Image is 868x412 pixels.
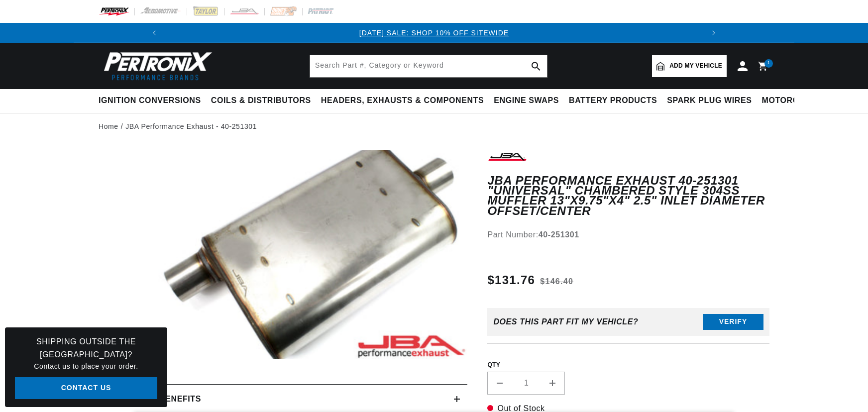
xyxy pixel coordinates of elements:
[99,121,118,132] a: Home
[540,276,573,288] s: $146.40
[321,96,484,106] span: Headers, Exhausts & Components
[494,96,559,106] span: Engine Swaps
[164,27,704,38] div: 1 of 3
[15,335,157,361] h3: Shipping Outside the [GEOGRAPHIC_DATA]?
[74,23,794,43] slideshow-component: Translation missing: en.sections.announcements.announcement_bar
[757,89,826,112] summary: Motorcycle
[487,361,769,369] label: QTY
[487,271,535,289] span: $131.76
[99,96,201,106] span: Ignition Conversions
[669,61,722,71] span: Add my vehicle
[767,59,770,68] span: 1
[316,89,489,112] summary: Headers, Exhausts & Components
[489,89,564,112] summary: Engine Swaps
[211,96,311,106] span: Coils & Distributors
[762,96,821,106] span: Motorcycle
[359,29,509,37] a: [DATE] SALE: SHOP 10% OFF SITEWIDE
[564,89,662,112] summary: Battery Products
[493,317,638,326] div: Does This part fit My vehicle?
[206,89,316,112] summary: Coils & Distributors
[15,361,157,372] p: Contact us to place your order.
[125,121,257,132] a: JBA Performance Exhaust - 40-251301
[704,23,724,43] button: Translation missing: en.sections.announcements.next_announcement
[487,176,769,216] h1: JBA Performance Exhaust 40-251301 "Universal" Chambered Style 304SS Muffler 13"x9.75"x4" 2.5" Inl...
[164,27,704,38] div: Announcement
[99,121,769,132] nav: breadcrumbs
[310,55,547,77] input: Search Part #, Category or Keyword
[144,23,164,43] button: Translation missing: en.sections.announcements.previous_announcement
[569,96,657,106] span: Battery Products
[652,55,727,77] a: Add my vehicle
[703,314,763,330] button: Verify
[662,89,757,112] summary: Spark Plug Wires
[525,55,547,77] button: search button
[99,150,467,364] media-gallery: Gallery Viewer
[667,96,752,106] span: Spark Plug Wires
[487,228,769,241] div: Part Number:
[99,89,206,112] summary: Ignition Conversions
[15,377,157,400] a: Contact Us
[539,230,579,239] strong: 40-251301
[99,49,213,83] img: Pertronix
